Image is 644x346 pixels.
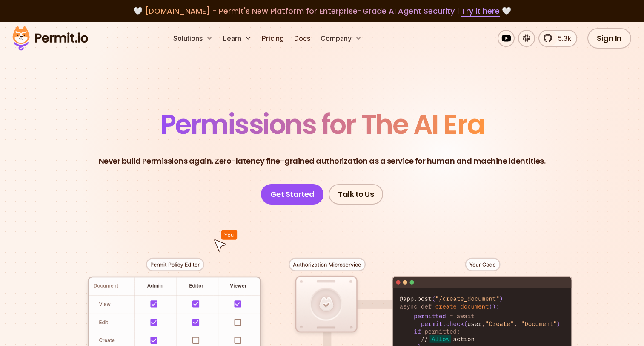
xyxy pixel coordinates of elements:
[538,30,577,47] a: 5.3k
[160,105,484,143] span: Permissions for The AI Era
[587,28,631,49] a: Sign In
[9,24,92,53] img: Permit logo
[261,184,324,205] a: Get Started
[170,30,216,47] button: Solutions
[145,6,500,16] span: [DOMAIN_NAME] - Permit's New Platform for Enterprise-Grade AI Agent Security |
[329,184,383,205] a: Talk to Us
[20,5,624,17] div: 🤍 🤍
[258,30,287,47] a: Pricing
[317,30,365,47] button: Company
[291,30,314,47] a: Docs
[553,33,571,43] span: 5.3k
[461,6,500,17] a: Try it here
[99,155,546,167] p: Never build Permissions again. Zero-latency fine-grained authorization as a service for human and...
[220,30,255,47] button: Learn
